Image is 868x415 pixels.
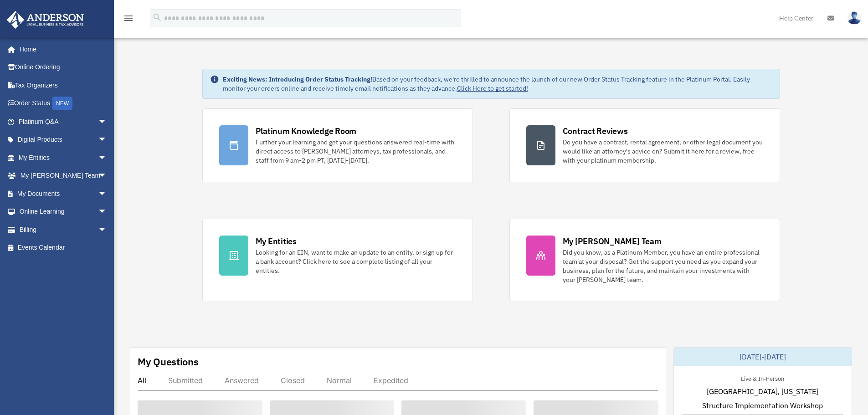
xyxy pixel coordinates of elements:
div: Further your learning and get your questions answered real-time with direct access to [PERSON_NAM... [256,138,456,165]
i: menu [123,13,134,24]
div: Submitted [168,376,203,385]
a: Online Ordering [6,58,121,77]
img: Anderson Advisors Platinum Portal [4,11,87,29]
div: My [PERSON_NAME] Team [563,236,662,247]
a: My Documentsarrow_drop_down [6,184,121,203]
a: My Entitiesarrow_drop_down [6,149,121,167]
a: Order StatusNEW [6,94,121,113]
span: arrow_drop_down [98,131,116,149]
span: arrow_drop_down [98,220,116,239]
a: Click Here to get started! [457,84,528,92]
div: Do you have a contract, rental agreement, or other legal document you would like an attorney's ad... [563,138,763,165]
a: Platinum Knowledge Room Further your learning and get your questions answered real-time with dire... [202,108,473,182]
span: arrow_drop_down [98,184,116,203]
a: Digital Productsarrow_drop_down [6,131,121,149]
div: My Questions [138,355,199,369]
a: Platinum Q&Aarrow_drop_down [6,113,121,131]
img: User Pic [847,11,861,25]
a: menu [123,16,134,24]
div: [DATE]-[DATE] [674,348,852,366]
span: arrow_drop_down [98,149,116,167]
span: [GEOGRAPHIC_DATA], [US_STATE] [707,386,818,397]
a: My [PERSON_NAME] Teamarrow_drop_down [6,167,121,185]
a: Tax Organizers [6,76,121,94]
div: Based on your feedback, we're thrilled to announce the launch of our new Order Status Tracking fe... [223,75,772,93]
a: Online Learningarrow_drop_down [6,203,121,221]
div: Platinum Knowledge Room [256,125,357,137]
a: My [PERSON_NAME] Team Did you know, as a Platinum Member, you have an entire professional team at... [509,219,780,301]
div: Closed [281,376,305,385]
div: My Entities [256,236,297,247]
span: arrow_drop_down [98,167,116,185]
div: All [138,376,146,385]
div: NEW [52,97,72,110]
div: Expedited [374,376,408,385]
div: Normal [327,376,352,385]
i: search [152,12,162,22]
div: Looking for an EIN, want to make an update to an entity, or sign up for a bank account? Click her... [256,248,456,275]
a: Contract Reviews Do you have a contract, rental agreement, or other legal document you would like... [509,108,780,182]
a: Home [6,40,116,58]
span: Structure Implementation Workshop [702,400,823,411]
div: Answered [225,376,259,385]
div: Did you know, as a Platinum Member, you have an entire professional team at your disposal? Get th... [563,248,763,284]
span: arrow_drop_down [98,203,116,221]
a: My Entities Looking for an EIN, want to make an update to an entity, or sign up for a bank accoun... [202,219,473,301]
a: Events Calendar [6,239,121,257]
div: Live & In-Person [734,373,791,383]
div: Contract Reviews [563,125,628,137]
span: arrow_drop_down [98,113,116,131]
strong: Exciting News: Introducing Order Status Tracking! [223,75,372,83]
a: Billingarrow_drop_down [6,220,121,239]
